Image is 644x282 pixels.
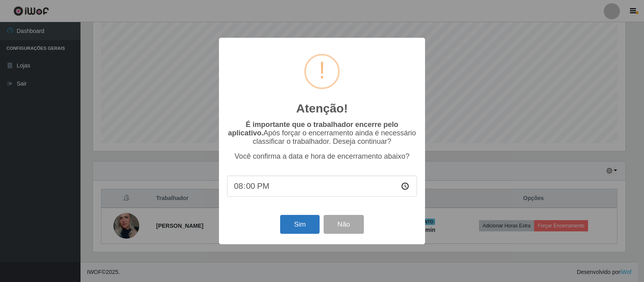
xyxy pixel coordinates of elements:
p: Após forçar o encerramento ainda é necessário classificar o trabalhador. Deseja continuar? [227,121,417,146]
button: Não [324,215,363,234]
p: Você confirma a data e hora de encerramento abaixo? [227,152,417,161]
b: É importante que o trabalhador encerre pelo aplicativo. [228,121,398,137]
h2: Atenção! [296,101,348,116]
button: Sim [280,215,319,234]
